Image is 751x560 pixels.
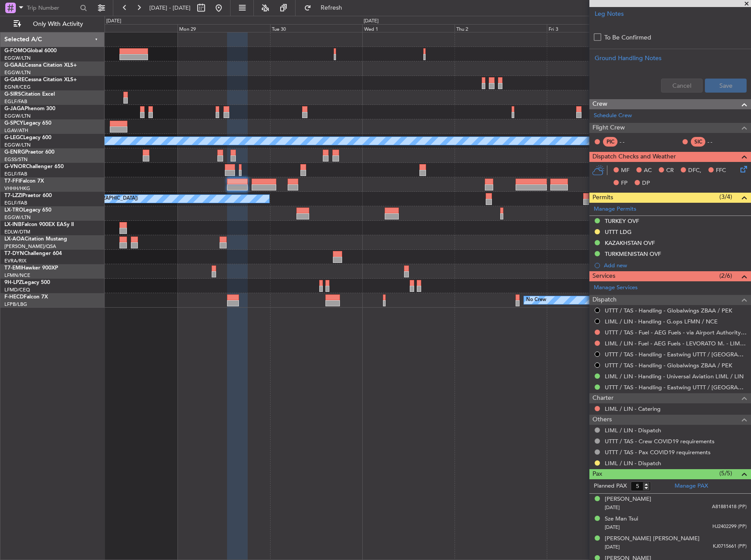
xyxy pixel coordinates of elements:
[4,171,27,177] a: EGLF/FAB
[592,393,614,403] span: Charter
[605,384,747,391] a: UTTT / TAS - Handling - Eastwing UTTT / [GEOGRAPHIC_DATA]
[547,24,639,32] div: Fri 3
[595,54,746,63] div: Ground Handling Notes
[4,92,21,97] span: G-SIRS
[605,449,711,456] a: UTTT / TAS - Pax COVID19 requirements
[10,17,95,31] button: Only With Activity
[713,543,747,550] span: KJ0715661 (PP)
[605,544,620,550] span: [DATE]
[4,135,51,140] a: G-LEGCLegacy 600
[605,318,718,325] a: LIML / LIN - Handling - G.ops LFMN / NCE
[719,192,732,201] span: (3/4)
[4,179,20,184] span: T7-FFI
[4,294,48,300] a: F-HECDFalcon 7X
[592,152,676,162] span: Dispatch Checks and Weather
[4,150,25,155] span: G-ENRG
[605,515,638,524] div: Sze Man Tsui
[4,258,26,264] a: EVRA/RIX
[149,4,191,12] span: [DATE] - [DATE]
[4,55,31,61] a: EGGW/LTN
[4,193,52,198] a: T7-LZZIPraetor 600
[605,427,661,434] a: LIML / LIN - Dispatch
[592,469,602,479] span: Pax
[605,239,655,247] div: KAZAKHSTAN OVF
[4,185,30,192] a: VHHH/HKG
[4,92,55,97] a: G-SIRSCitation Excel
[605,228,632,236] div: UTTT LDG
[4,294,24,300] span: F-HECD
[594,482,627,491] label: Planned PAX
[4,98,27,105] a: EGLF/FAB
[4,193,22,198] span: T7-LZZI
[4,208,23,213] span: LX-TRO
[605,495,651,504] div: [PERSON_NAME]
[605,438,715,445] a: UTTT / TAS - Crew COVID19 requirements
[4,266,22,271] span: T7-EMI
[4,272,30,279] a: LFMN/NCE
[106,18,121,25] div: [DATE]
[4,63,25,68] span: G-GAAL
[605,250,661,258] div: TURKMENISTAN OVF
[4,48,57,54] a: G-FOMOGlobal 6000
[592,415,612,425] span: Others
[594,111,632,120] a: Schedule Crew
[592,271,615,281] span: Services
[4,150,54,155] a: G-ENRGPraetor 600
[300,1,353,15] button: Refresh
[620,138,639,146] div: - -
[592,123,625,133] span: Flight Crew
[675,482,708,491] a: Manage PAX
[4,48,27,54] span: G-FOMO
[603,137,617,147] div: PIC
[605,329,747,336] a: UTTT / TAS - Fuel - AEG Fuels - via Airport Authority - [GEOGRAPHIC_DATA] / [GEOGRAPHIC_DATA]
[4,164,64,169] a: G-VNORChallenger 650
[177,24,270,32] div: Mon 29
[594,284,638,292] a: Manage Services
[621,179,628,188] span: FP
[4,121,51,126] a: G-SPCYLegacy 650
[691,137,705,147] div: SIC
[605,217,639,225] div: TURKEY OVF
[712,503,747,511] span: A81881418 (PP)
[4,222,74,227] a: LX-INBFalcon 900EX EASy II
[4,106,55,111] a: G-JAGAPhenom 300
[4,179,44,184] a: T7-FFIFalcon 7X
[604,33,651,42] label: To Be Confirmed
[605,307,732,314] a: UTTT / TAS - Handling - Globalwings ZBAA / PEK
[4,251,62,256] a: T7-DYNChallenger 604
[4,164,26,169] span: G-VNOR
[708,138,727,146] div: - -
[4,243,56,250] a: [PERSON_NAME]/QSA
[644,166,652,175] span: AC
[270,24,362,32] div: Tue 30
[688,166,701,175] span: DFC,
[4,214,31,221] a: EGGW/LTN
[592,99,607,109] span: Crew
[712,523,747,531] span: HJ2402299 (PP)
[605,340,747,347] a: LIML / LIN - Fuel - AEG Fuels - LEVORATO M. - LIML / LIN
[592,193,613,203] span: Permits
[4,142,31,148] a: EGGW/LTN
[4,63,77,68] a: G-GAALCessna Citation XLS+
[364,18,379,25] div: [DATE]
[85,24,177,32] div: Sun 28
[4,84,31,90] a: EGNR/CEG
[313,5,350,11] span: Refresh
[605,535,700,543] div: [PERSON_NAME] [PERSON_NAME]
[594,205,636,214] a: Manage Permits
[719,271,732,280] span: (2/6)
[4,77,77,83] a: G-GARECessna Citation XLS+
[4,280,50,285] a: 9H-LPZLegacy 500
[621,166,629,175] span: MF
[4,69,31,76] a: EGGW/LTN
[4,237,25,242] span: LX-AOA
[592,295,617,305] span: Dispatch
[642,179,650,188] span: DP
[4,280,22,285] span: 9H-LPZ
[455,24,547,32] div: Thu 2
[4,127,28,134] a: LGAV/ATH
[716,166,726,175] span: FFC
[4,287,30,293] a: LFMD/CEQ
[605,504,620,511] span: [DATE]
[4,77,25,83] span: G-GARE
